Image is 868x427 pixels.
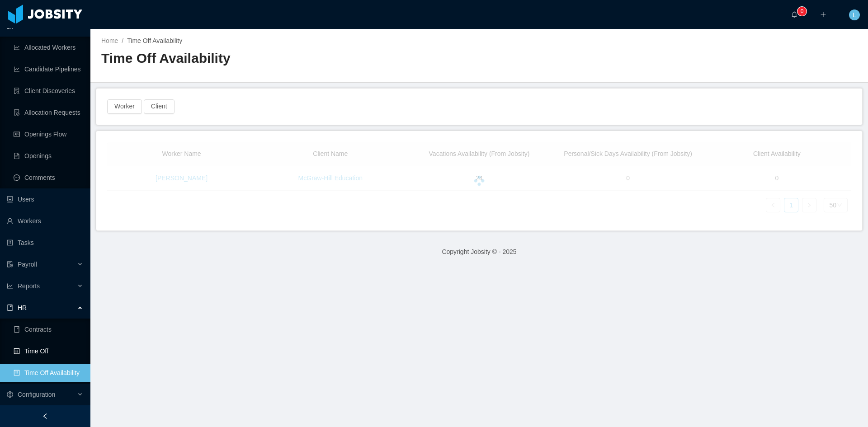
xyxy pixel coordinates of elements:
[14,60,83,78] a: icon: line-chartCandidate Pipelines
[18,261,37,268] span: Payroll
[90,236,868,267] footer: Copyright Jobsity © - 2025
[7,261,13,267] i: icon: file-protect
[14,364,83,382] a: icon: profileTime Off Availability
[797,7,807,16] sup: 0
[101,37,118,44] a: Home
[14,169,83,187] a: icon: messageComments
[853,9,856,20] span: L
[14,82,83,100] a: icon: file-searchClient Discoveries
[7,212,83,230] a: icon: userWorkers
[7,190,83,208] a: icon: robotUsers
[122,37,123,44] span: /
[18,22,45,29] span: Allocation
[144,99,175,114] button: Client
[18,304,27,311] span: HR
[127,37,182,44] span: Time Off Availability
[14,103,83,122] a: icon: file-doneAllocation Requests
[107,99,142,114] button: Worker
[101,49,479,68] h2: Time Off Availability
[7,391,13,398] i: icon: setting
[14,320,83,338] a: icon: bookContracts
[14,125,83,143] a: icon: idcardOpenings Flow
[14,342,83,360] a: icon: profileTime Off
[7,283,13,289] i: icon: line-chart
[14,38,83,56] a: icon: line-chartAllocated Workers
[7,305,13,311] i: icon: book
[820,11,826,18] i: icon: plus
[18,391,55,398] span: Configuration
[18,282,40,290] span: Reports
[791,11,797,18] i: icon: bell
[14,147,83,165] a: icon: file-textOpenings
[7,234,83,252] a: icon: profileTasks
